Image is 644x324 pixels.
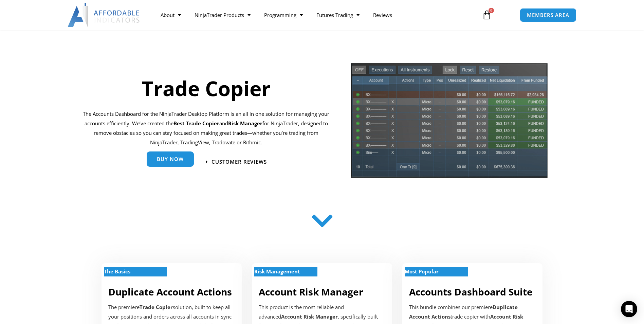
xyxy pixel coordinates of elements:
[257,7,310,23] a: Programming
[173,120,219,127] b: Best Trade Copier
[409,304,518,320] b: Duplicate Account Actions
[350,62,548,183] img: tradecopier | Affordable Indicators – NinjaTrader
[154,7,474,23] nav: Menu
[157,157,184,162] span: Buy Now
[409,285,533,298] a: Accounts Dashboard Suite
[147,151,194,167] a: Buy Now
[140,304,173,310] strong: Trade Copier
[281,313,338,320] strong: Account Risk Manager
[621,301,637,317] div: Open Intercom Messenger
[259,285,363,298] a: Account Risk Manager
[472,5,502,25] a: 0
[527,13,569,18] span: MEMBERS AREA
[489,8,494,13] span: 0
[154,7,188,23] a: About
[83,109,330,147] p: The Accounts Dashboard for the NinjaTrader Desktop Platform is an all in one solution for managin...
[405,268,439,275] strong: Most Popular
[366,7,399,23] a: Reviews
[228,120,262,127] strong: Risk Manager
[254,268,300,275] strong: Risk Management
[108,285,232,298] a: Duplicate Account Actions
[520,8,576,22] a: MEMBERS AREA
[83,74,330,103] h1: Trade Copier
[310,7,366,23] a: Futures Trading
[211,159,267,164] span: Customer Reviews
[206,159,267,164] a: Customer Reviews
[104,268,130,275] strong: The Basics
[68,3,141,27] img: LogoAI | Affordable Indicators – NinjaTrader
[188,7,257,23] a: NinjaTrader Products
